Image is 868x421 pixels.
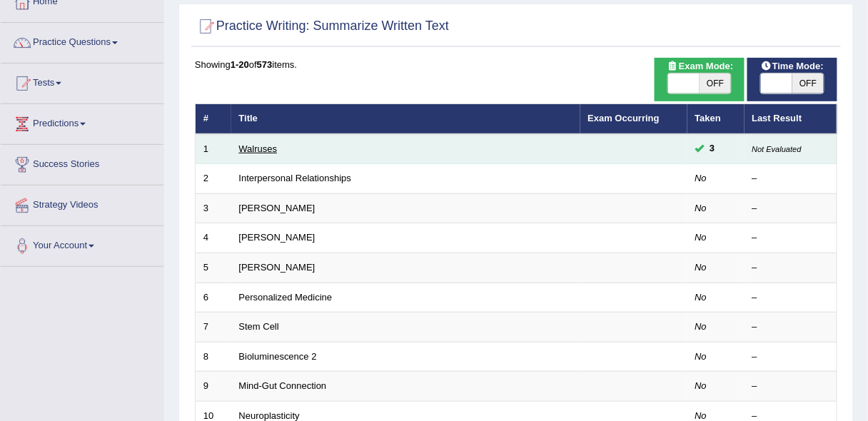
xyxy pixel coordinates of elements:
[239,380,327,391] a: Mind-Gut Connection
[239,351,317,362] a: Bioluminescence 2
[239,232,316,243] a: [PERSON_NAME]
[1,186,163,221] a: Strategy Videos
[695,173,707,183] em: No
[752,320,829,334] div: –
[695,203,707,213] em: No
[239,143,278,154] a: Walruses
[1,104,163,140] a: Predictions
[695,351,707,362] em: No
[695,410,707,421] em: No
[662,59,739,74] span: Exam Mode:
[745,104,837,134] th: Last Result
[695,232,707,243] em: No
[695,380,707,391] em: No
[195,16,449,37] h2: Practice Writing: Summarize Written Text
[687,104,745,134] th: Taken
[752,172,829,186] div: –
[196,342,231,372] td: 8
[257,59,273,70] b: 573
[752,145,802,153] small: Not Evaluated
[239,203,316,213] a: [PERSON_NAME]
[752,291,829,305] div: –
[231,59,249,70] b: 1-20
[752,380,829,393] div: –
[755,59,829,74] span: Time Mode:
[196,134,231,164] td: 1
[196,253,231,283] td: 5
[239,173,352,183] a: Interpersonal Relationships
[1,64,163,99] a: Tests
[239,321,279,332] a: Stem Cell
[195,58,837,71] div: Showing of items.
[752,350,829,364] div: –
[1,226,163,262] a: Your Account
[792,73,824,93] span: OFF
[1,23,163,59] a: Practice Questions
[700,73,731,93] span: OFF
[752,261,829,275] div: –
[196,223,231,253] td: 4
[196,193,231,223] td: 3
[695,321,707,332] em: No
[231,104,580,134] th: Title
[705,141,721,156] span: You can still take this question
[196,283,231,313] td: 6
[655,58,745,101] div: Show exams occurring in exams
[239,410,300,421] a: Neuroplasticity
[239,292,333,303] a: Personalized Medicine
[588,113,660,123] a: Exam Occurring
[1,145,163,181] a: Success Stories
[196,164,231,194] td: 2
[695,292,707,303] em: No
[695,262,707,273] em: No
[752,202,829,215] div: –
[196,313,231,343] td: 7
[752,231,829,245] div: –
[196,104,231,134] th: #
[239,262,316,273] a: [PERSON_NAME]
[196,372,231,402] td: 9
